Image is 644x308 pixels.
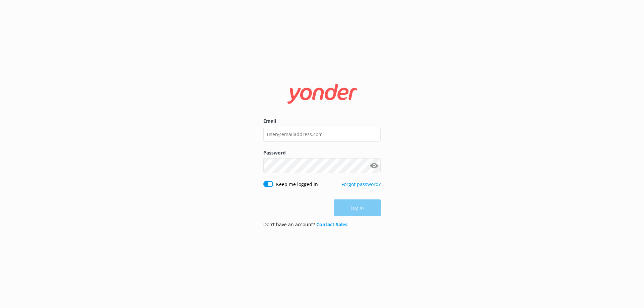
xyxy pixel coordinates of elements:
[263,149,381,157] label: Password
[263,127,381,142] input: user@emailaddress.com
[341,181,381,187] a: Forgot password?
[316,221,347,228] a: Contact Sales
[367,159,381,173] button: Show password
[276,181,318,188] label: Keep me logged in
[263,117,381,125] label: Email
[263,221,347,228] p: Don’t have an account?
